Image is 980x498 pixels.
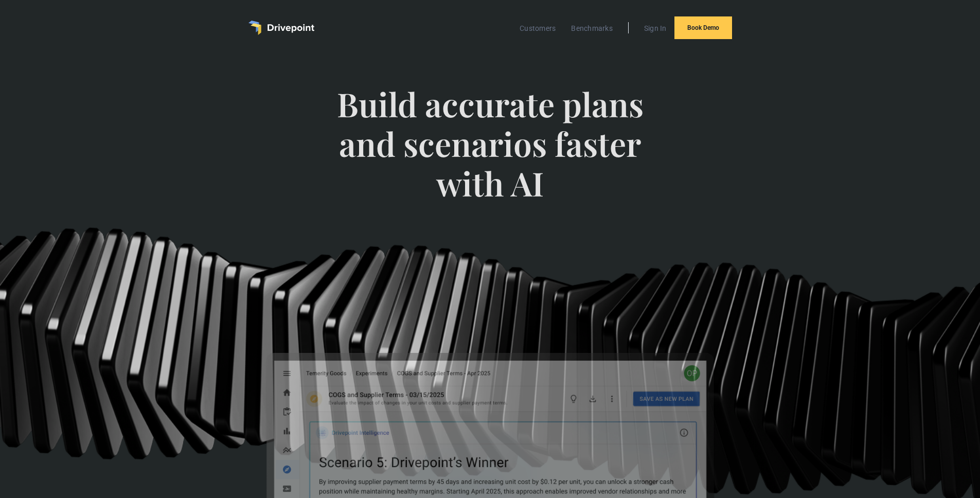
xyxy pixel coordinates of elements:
[514,22,561,35] a: Customers
[639,22,672,35] a: Sign In
[321,84,659,223] span: Build accurate plans and scenarios faster with AI
[248,21,314,35] a: home
[674,16,732,39] a: Book Demo
[566,22,618,35] a: Benchmarks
